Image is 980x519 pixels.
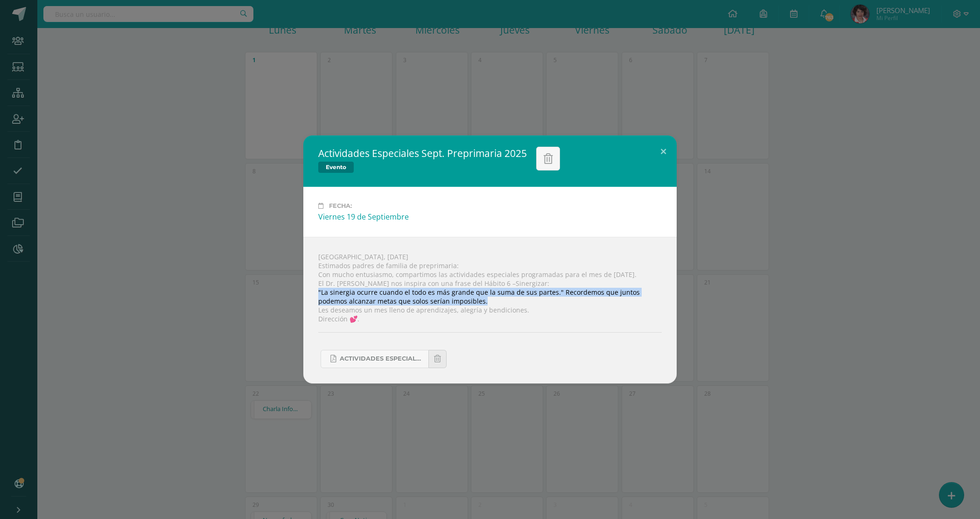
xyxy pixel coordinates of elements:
div: Viernes 19 de Septiembre [318,212,662,222]
a: Actividades especiales [DATE] Prepri FINAL.pdf [321,350,428,368]
div: [GEOGRAPHIC_DATA], [DATE] Estimados padres de familia de preprimaria: Con mucho entusiasmo, compa... [303,237,677,383]
button: Close (Esc) [650,135,677,167]
h2: Actividades Especiales Sept. Preprimaria 2025 [318,147,527,160]
span: Fecha: [329,202,352,209]
span: Evento [318,162,354,173]
span: Actividades especiales [DATE] Prepri FINAL.pdf [340,355,424,363]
